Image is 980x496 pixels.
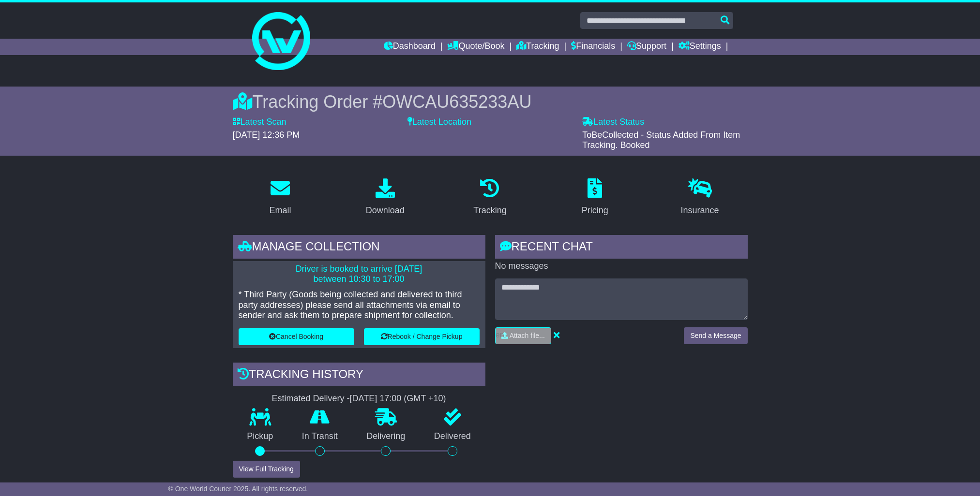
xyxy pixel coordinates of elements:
[684,327,747,344] button: Send a Message
[516,39,559,55] a: Tracking
[467,175,513,220] a: Tracking
[233,431,288,442] p: Pickup
[575,175,615,220] a: Pricing
[233,461,300,478] button: View Full Tracking
[366,204,405,217] div: Download
[233,394,485,404] div: Estimated Delivery -
[239,264,480,285] p: Driver is booked to arrive [DATE] between 10:30 to 17:00
[681,204,719,217] div: Insurance
[571,39,615,55] a: Financials
[287,431,352,442] p: In Transit
[168,485,308,493] span: © One World Courier 2025. All rights reserved.
[360,175,411,220] a: Download
[233,130,300,140] span: [DATE] 12:36 PM
[233,235,485,261] div: Manage collection
[473,204,506,217] div: Tracking
[233,91,748,112] div: Tracking Order #
[352,431,420,442] p: Delivering
[495,261,748,272] p: No messages
[239,290,480,321] p: * Third Party (Goods being collected and delivered to third party addresses) please send all atta...
[407,117,471,128] label: Latest Location
[382,92,531,112] span: OWCAU635233AU
[233,117,286,128] label: Latest Scan
[675,175,725,220] a: Insurance
[263,175,297,220] a: Email
[233,363,485,389] div: Tracking history
[582,130,740,150] span: ToBeCollected - Status Added From Item Tracking. Booked
[384,39,436,55] a: Dashboard
[582,204,608,217] div: Pricing
[495,235,748,261] div: RECENT CHAT
[420,431,485,442] p: Delivered
[678,39,721,55] a: Settings
[239,328,354,345] button: Cancel Booking
[447,39,504,55] a: Quote/Book
[269,204,291,217] div: Email
[364,328,480,345] button: Rebook / Change Pickup
[582,117,644,128] label: Latest Status
[350,394,446,404] div: [DATE] 17:00 (GMT +10)
[627,39,666,55] a: Support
